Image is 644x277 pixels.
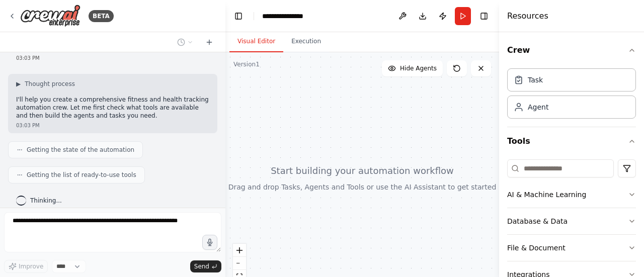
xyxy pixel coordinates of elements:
[16,80,21,88] span: ▶
[507,243,566,253] div: File & Document
[30,197,62,205] span: Thinking...
[507,181,636,208] button: AI & Machine Learning
[20,5,80,27] img: Logo
[507,216,568,226] div: Database & Data
[400,64,437,72] span: Hide Agents
[4,212,221,252] textarea: To enrich screen reader interactions, please activate Accessibility in Grammarly extension settings
[27,171,136,179] span: Getting the list of ready-to-use tools
[507,190,586,200] div: AI & Machine Learning
[25,80,75,88] span: Thought process
[233,60,260,68] div: Version 1
[507,235,636,261] button: File & Document
[229,31,283,52] button: Visual Editor
[231,9,246,23] button: Hide left sidebar
[507,10,548,22] h4: Resources
[190,260,221,272] button: Send
[19,262,43,270] span: Improve
[507,127,636,155] button: Tools
[202,235,217,250] button: Click to speak your automation idea
[16,96,209,120] p: I'll help you create a comprehensive fitness and health tracking automation crew. Let me first ch...
[507,208,636,234] button: Database & Data
[201,36,217,48] button: Start a new chat
[507,64,636,127] div: Crew
[173,36,197,48] button: Switch to previous chat
[194,262,209,270] span: Send
[89,10,114,22] div: BETA
[4,260,48,273] button: Improve
[233,244,246,257] button: zoom in
[528,102,548,112] div: Agent
[233,257,246,270] button: zoom out
[27,146,134,154] span: Getting the state of the automation
[16,122,209,129] div: 03:03 PM
[528,75,543,85] div: Task
[16,80,75,88] button: ▶Thought process
[382,60,443,76] button: Hide Agents
[16,54,209,62] div: 03:03 PM
[262,11,312,21] nav: breadcrumb
[283,31,329,52] button: Execution
[507,36,636,64] button: Crew
[477,9,491,23] button: Hide right sidebar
